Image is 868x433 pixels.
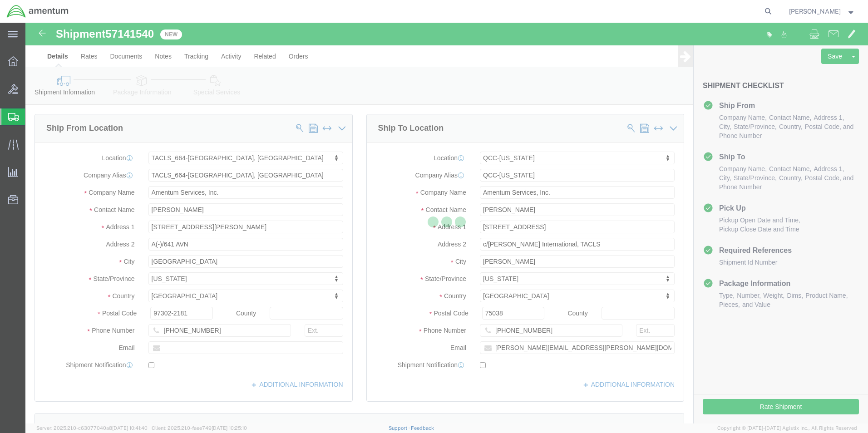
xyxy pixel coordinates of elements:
span: Server: 2025.21.0-c63077040a8 [36,425,148,431]
img: logo [6,5,69,18]
span: Copyright © [DATE]-[DATE] Agistix Inc., All Rights Reserved [717,424,857,432]
a: Feedback [411,425,434,431]
span: [DATE] 10:25:10 [212,425,247,431]
span: Client: 2025.21.0-faee749 [152,425,247,431]
button: [PERSON_NAME] [789,6,856,17]
span: [DATE] 10:41:40 [112,425,148,431]
a: Support [389,425,411,431]
span: David Stasny [789,6,841,16]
